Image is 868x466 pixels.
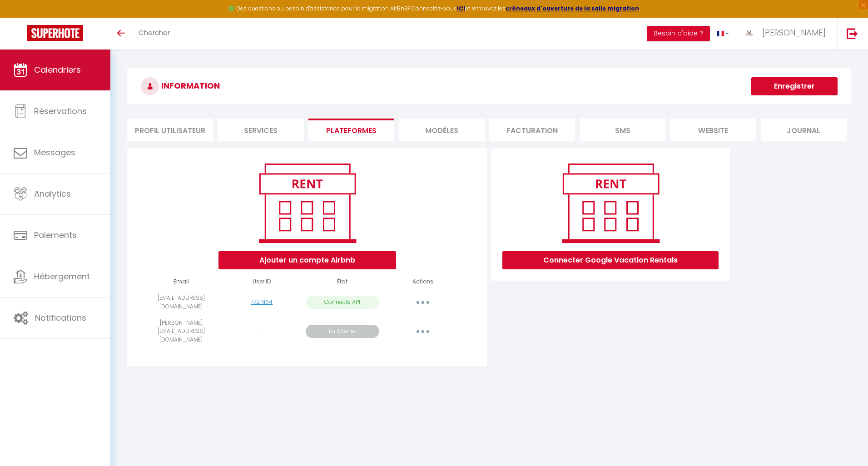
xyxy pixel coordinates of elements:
[302,274,382,290] th: État
[132,18,177,50] a: Chercher
[141,315,221,348] td: [PERSON_NAME][EMAIL_ADDRESS][DOMAIN_NAME]
[308,119,394,141] li: Plateformes
[553,159,669,247] img: rent.png
[751,77,838,95] button: Enregistrer
[306,325,379,338] p: En Attente
[670,119,756,141] li: website
[34,105,87,117] span: Réservations
[27,25,83,41] img: Super Booking
[847,28,858,39] img: logout
[489,119,575,141] li: Facturation
[761,119,847,141] li: Journal
[736,18,837,50] a: ... [PERSON_NAME]
[306,296,379,309] p: Connecté API
[35,312,86,323] span: Notifications
[218,251,396,269] button: Ajouter un compte Airbnb
[506,5,639,12] a: créneaux d'ouverture de la salle migration
[34,147,75,158] span: Messages
[127,68,851,104] h3: INFORMATION
[141,290,221,315] td: [EMAIL_ADDRESS][DOMAIN_NAME]
[457,5,465,12] a: ICI
[580,119,665,141] li: SMS
[647,26,710,41] button: Besoin d'aide ?
[502,251,719,269] button: Connecter Google Vacation Rentals
[399,119,485,141] li: MODÈLES
[7,4,35,31] button: Ouvrir le widget de chat LiveChat
[383,274,464,290] th: Actions
[222,274,302,290] th: User ID
[127,119,213,141] li: Profil Utilisateur
[251,298,273,306] a: 77271164
[249,159,365,247] img: rent.png
[743,26,756,40] img: ...
[139,28,170,37] span: Chercher
[34,271,90,282] span: Hébergement
[762,27,826,38] span: [PERSON_NAME]
[141,274,221,290] th: Email
[34,64,81,75] span: Calendriers
[218,119,303,141] li: Services
[34,188,71,199] span: Analytics
[225,327,298,336] div: -
[34,229,77,241] span: Paiements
